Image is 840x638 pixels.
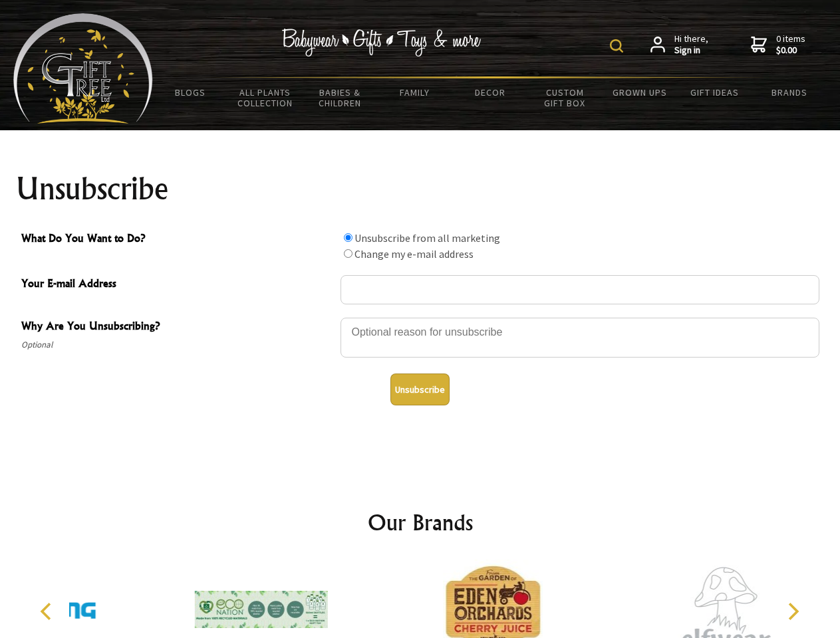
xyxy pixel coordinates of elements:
[390,373,450,405] button: Unsubscribe
[650,33,708,56] a: Hi there,Sign in
[21,337,334,353] span: Optional
[228,78,303,117] a: All Plants Collection
[452,78,527,106] a: Decor
[21,318,334,337] span: Why Are You Unsubscribing?
[21,275,334,294] span: Your E-mail Address
[13,13,153,124] img: Babyware - Gifts - Toys and more...
[751,33,805,56] a: 0 items$0.00
[778,597,807,626] button: Next
[610,39,623,53] img: product search
[354,231,500,245] label: Unsubscribe from all marketing
[153,78,228,106] a: BLOGS
[752,78,827,106] a: Brands
[354,247,474,261] label: Change my e-mail address
[527,78,603,117] a: Custom Gift Box
[16,173,825,205] h1: Unsubscribe
[674,45,708,56] strong: Sign in
[27,506,814,538] h2: Our Brands
[303,78,378,117] a: Babies & Children
[21,230,334,249] span: What Do You Want to Do?
[341,275,819,304] input: Your E-mail Address
[378,78,453,106] a: Family
[776,33,805,56] span: 0 items
[341,318,819,358] textarea: Why Are You Unsubscribing?
[344,233,352,242] input: What Do You Want to Do?
[776,45,805,56] strong: $0.00
[674,33,708,56] span: Hi there,
[602,78,677,106] a: Grown Ups
[33,597,63,626] button: Previous
[344,249,352,258] input: What Do You Want to Do?
[282,29,482,56] img: Babywear - Gifts - Toys & more
[677,78,752,106] a: Gift Ideas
